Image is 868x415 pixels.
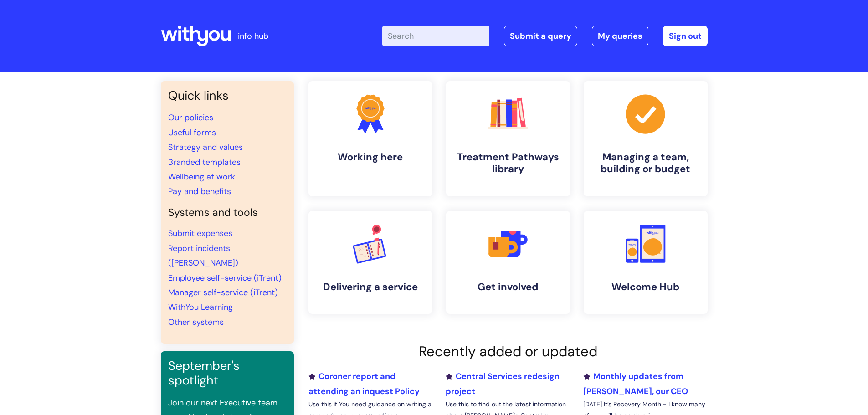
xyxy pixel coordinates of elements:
[168,302,233,313] a: WithYou Learning
[168,228,232,239] a: Submit expenses
[591,151,700,175] h4: Managing a team, building or budget
[446,371,560,396] a: Central Services redesign project
[504,26,577,46] a: Submit a query
[584,81,708,196] a: Managing a team, building or budget
[583,371,688,396] a: Monthly updates from [PERSON_NAME], our CEO
[168,142,243,153] a: Strategy and values
[168,317,224,328] a: Other systems
[308,81,432,196] a: Working here
[584,211,708,314] a: Welcome Hub
[168,88,287,103] h3: Quick links
[308,343,708,360] h2: Recently added or updated
[382,26,708,46] div: | -
[316,281,425,293] h4: Delivering a service
[453,281,563,293] h4: Get involved
[168,359,287,388] h3: September's spotlight
[168,287,278,298] a: Manager self-service (iTrent)
[382,26,489,46] input: Search
[168,206,287,219] h4: Systems and tools
[168,243,238,268] a: Report incidents ([PERSON_NAME])
[663,26,708,46] a: Sign out
[238,29,268,43] p: info hub
[168,171,235,182] a: Wellbeing at work
[168,112,213,123] a: Our policies
[592,26,648,46] a: My queries
[168,272,282,283] a: Employee self-service (iTrent)
[316,151,425,163] h4: Working here
[308,211,432,314] a: Delivering a service
[591,281,700,293] h4: Welcome Hub
[168,127,216,138] a: Useful forms
[168,186,231,197] a: Pay and benefits
[308,371,420,396] a: Coroner report and attending an inquest Policy
[446,211,570,314] a: Get involved
[446,81,570,196] a: Treatment Pathways library
[168,157,241,168] a: Branded templates
[453,151,563,175] h4: Treatment Pathways library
